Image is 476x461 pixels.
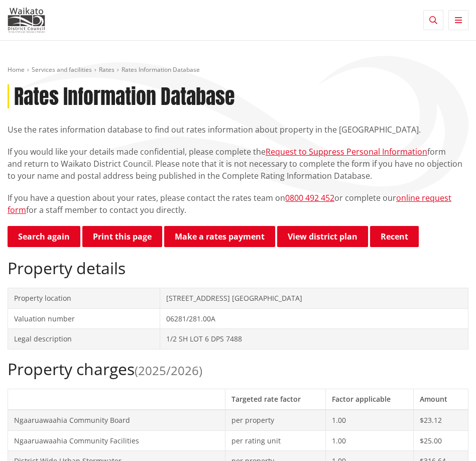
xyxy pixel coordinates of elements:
td: Valuation number [8,308,160,329]
th: Targeted rate factor [225,389,326,410]
a: 0800 492 452 [285,192,334,203]
h2: Property details [8,259,468,278]
td: Property location [8,288,160,309]
td: Ngaaruawaahia Community Board [8,410,225,430]
a: Home [8,65,25,74]
td: per rating unit [225,430,326,451]
img: Waikato District Council - Te Kaunihera aa Takiwaa o Waikato [8,8,45,33]
span: (2025/2026) [135,362,202,379]
h2: Property charges [8,360,468,379]
td: Legal description [8,329,160,350]
a: Make a rates payment [164,226,275,247]
button: Recent [370,226,419,247]
span: Rates Information Database [122,65,200,74]
td: [STREET_ADDRESS] [GEOGRAPHIC_DATA] [160,288,468,309]
a: Search again [8,226,80,247]
td: 06281/281.00A [160,308,468,329]
h1: Rates Information Database [14,84,235,108]
a: View district plan [277,226,368,247]
a: Rates [99,65,114,74]
a: Services and facilities [32,65,92,74]
a: online request form [8,192,451,215]
p: If you would like your details made confidential, please complete the form and return to Waikato ... [8,146,468,182]
button: Print this page [82,226,162,247]
nav: breadcrumb [8,66,468,74]
th: Factor applicable [326,389,413,410]
p: If you have a question about your rates, please contact the rates team on or complete our for a s... [8,192,468,216]
td: 1.00 [326,410,413,430]
td: Ngaaruawaahia Community Facilities [8,430,225,451]
td: 1/2 SH LOT 6 DPS 7488 [160,329,468,350]
a: Request to Suppress Personal Information [266,146,427,157]
th: Amount [413,389,468,410]
td: 1.00 [326,430,413,451]
p: Use the rates information database to find out rates information about property in the [GEOGRAPHI... [8,124,468,136]
td: $23.12 [413,410,468,430]
td: $25.00 [413,430,468,451]
td: per property [225,410,326,430]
